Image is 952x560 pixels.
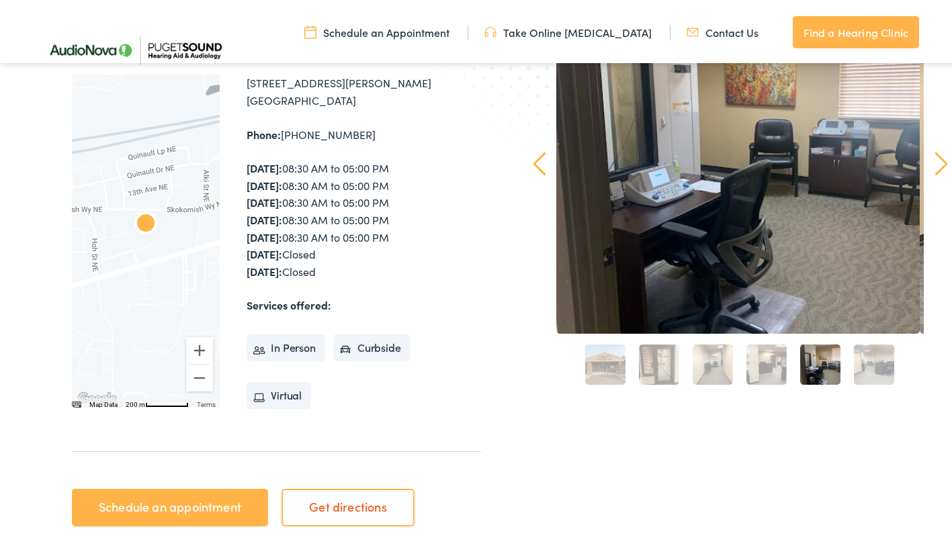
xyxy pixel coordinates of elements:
[484,22,496,37] img: utility icon
[247,227,282,242] strong: [DATE]:
[533,149,546,173] a: Prev
[124,201,167,244] div: AudioNova
[333,332,410,359] li: Curbside
[247,261,282,276] strong: [DATE]:
[247,124,481,141] div: [PHONE_NUMBER]
[282,486,415,524] a: Get directions
[247,124,281,139] strong: Phone:
[186,334,213,361] button: Zoom in
[304,22,316,37] img: utility icon
[247,332,325,359] li: In Person
[793,13,919,46] a: Find a Hearing Clinic
[72,486,267,524] a: Schedule an appointment
[800,342,840,382] a: 5
[247,244,282,259] strong: [DATE]:
[197,398,216,406] a: Terms (opens in new tab)
[75,387,120,405] img: Google
[687,22,759,37] a: Contact Us
[186,362,213,389] button: Zoom out
[89,398,118,407] button: Map Data
[122,395,193,405] button: Map Scale: 200 m per 61 pixels
[247,158,282,173] strong: [DATE]:
[75,387,120,405] a: Open this area in Google Maps (opens a new window)
[247,72,481,106] div: [STREET_ADDRESS][PERSON_NAME] [GEOGRAPHIC_DATA]
[247,295,331,310] strong: Services offered:
[247,379,311,406] li: Virtual
[304,22,449,37] a: Schedule an Appointment
[693,342,733,382] a: 3
[247,192,282,207] strong: [DATE]:
[247,157,481,277] div: 08:30 AM to 05:00 PM 08:30 AM to 05:00 PM 08:30 AM to 05:00 PM 08:30 AM to 05:00 PM 08:30 AM to 0...
[935,149,947,173] a: Next
[585,342,625,382] a: 1
[247,175,282,190] strong: [DATE]:
[126,398,145,406] span: 200 m
[72,398,81,407] button: Keyboard shortcuts
[746,342,787,382] a: 4
[687,22,699,37] img: utility icon
[484,22,652,37] a: Take Online [MEDICAL_DATA]
[247,209,282,224] strong: [DATE]:
[854,342,894,382] a: 6
[639,342,679,382] a: 2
